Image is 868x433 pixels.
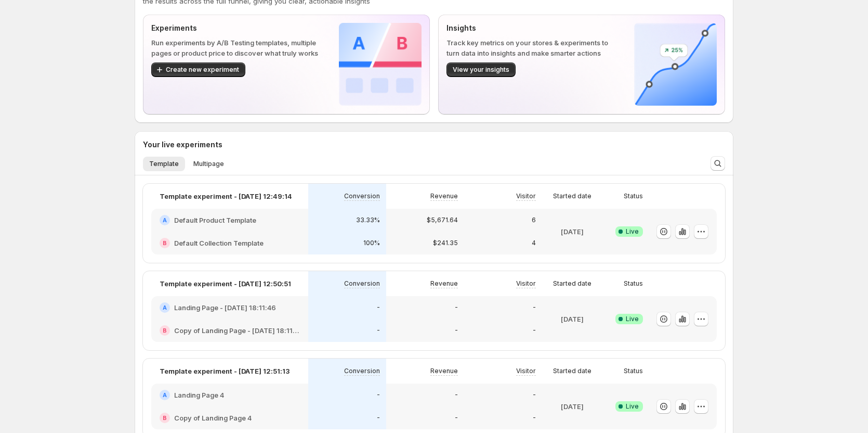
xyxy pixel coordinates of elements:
[446,37,617,58] p: Track key metrics on your stores & experiments to turn data into insights and make smarter actions
[626,315,639,323] span: Live
[532,239,536,247] p: 4
[344,192,380,200] p: Conversion
[533,414,536,422] p: -
[160,278,291,289] p: Template experiment - [DATE] 12:50:51
[711,156,725,171] button: Search and filter results
[163,304,167,311] h2: A
[163,217,167,223] h2: A
[151,37,322,58] p: Run experiments by A/B Testing templates, multiple pages or product price to discover what truly ...
[624,192,643,200] p: Status
[377,391,380,399] p: -
[166,66,239,74] span: Create new experiment
[624,367,643,375] p: Status
[430,367,458,375] p: Revenue
[160,191,292,201] p: Template experiment - [DATE] 12:49:14
[516,279,536,288] p: Visitor
[151,62,245,77] button: Create new experiment
[626,402,639,411] span: Live
[356,216,380,224] p: 33.33%
[561,226,584,237] p: [DATE]
[553,192,591,200] p: Started date
[532,216,536,224] p: 6
[143,139,222,150] h3: Your live experiments
[626,227,639,236] span: Live
[455,303,458,312] p: -
[433,239,458,247] p: $241.35
[430,279,458,288] p: Revenue
[151,23,322,33] p: Experiments
[377,326,380,335] p: -
[561,314,584,324] p: [DATE]
[533,391,536,399] p: -
[533,303,536,312] p: -
[174,215,256,225] h2: Default Product Template
[174,238,264,248] h2: Default Collection Template
[344,279,380,288] p: Conversion
[533,326,536,335] p: -
[163,240,167,246] h2: B
[427,216,458,224] p: $5,671.64
[174,390,224,400] h2: Landing Page 4
[163,327,167,334] h2: B
[553,279,591,288] p: Started date
[160,366,290,376] p: Template experiment - [DATE] 12:51:13
[377,303,380,312] p: -
[446,23,617,33] p: Insights
[174,302,276,313] h2: Landing Page - [DATE] 18:11:46
[339,23,422,106] img: Experiments
[430,192,458,200] p: Revenue
[624,279,643,288] p: Status
[455,326,458,335] p: -
[455,391,458,399] p: -
[149,160,179,168] span: Template
[516,367,536,375] p: Visitor
[193,160,224,168] span: Multipage
[553,367,591,375] p: Started date
[174,413,252,423] h2: Copy of Landing Page 4
[174,325,300,336] h2: Copy of Landing Page - [DATE] 18:11:46
[377,414,380,422] p: -
[455,414,458,422] p: -
[163,392,167,398] h2: A
[363,239,380,247] p: 100%
[634,23,717,106] img: Insights
[516,192,536,200] p: Visitor
[561,401,584,412] p: [DATE]
[453,66,509,74] span: View your insights
[446,62,516,77] button: View your insights
[163,415,167,421] h2: B
[344,367,380,375] p: Conversion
